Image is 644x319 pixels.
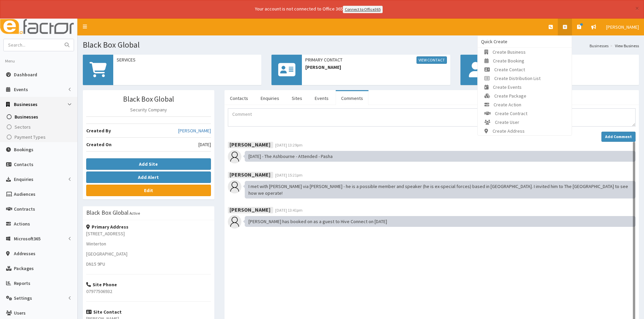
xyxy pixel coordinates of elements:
[275,208,303,213] span: [DATE] 13:41pm
[14,280,30,286] span: Reports
[230,206,270,213] b: [PERSON_NAME]
[86,230,211,237] p: [STREET_ADDRESS]
[494,102,521,108] span: Create Action
[245,181,636,198] div: I met with [PERSON_NAME] via [PERSON_NAME] - he is a possible member and speaker (he is ex-specia...
[494,75,541,81] span: Create Distribution List
[343,6,383,13] a: Connect to Office365
[14,265,34,271] span: Packages
[228,108,636,127] textarea: Comment
[606,24,639,30] span: [PERSON_NAME]
[336,91,368,105] a: Comments
[2,132,77,142] a: Payment Types
[255,91,285,105] a: Enquiries
[14,236,41,242] span: Microsoft365
[14,101,38,107] span: Businesses
[493,84,522,90] span: Create Events
[305,56,447,64] span: Primary Contact
[2,122,77,132] a: Sectors
[478,91,572,100] a: Create Package
[478,48,572,56] a: Create Business
[478,83,572,91] a: Create Events
[478,118,572,127] a: Create User
[15,134,46,140] span: Payment Types
[144,187,153,193] b: Edit
[478,127,572,135] a: Create Address
[138,174,159,180] b: Add Alert
[416,56,447,64] a: View Contact
[230,141,270,148] b: [PERSON_NAME]
[15,114,38,120] span: Businesses
[86,141,112,148] b: Created On
[478,109,572,118] a: Create Contract
[635,5,639,12] button: ×
[14,176,33,182] span: Enquiries
[2,112,77,122] a: Businesses
[139,161,158,167] b: Add Site
[14,86,28,92] span: Events
[245,151,636,162] div: [DATE] - The Ashbourne - Attended - Pasha
[86,171,211,183] button: Add Alert
[86,309,122,315] strong: Site Contact
[86,250,211,257] p: [GEOGRAPHIC_DATA]
[121,5,517,13] div: Your account is not connected to Office 365
[15,124,31,130] span: Sectors
[86,288,211,295] p: 07977506932
[178,127,211,134] a: [PERSON_NAME]
[86,261,211,267] p: DN15 9PU
[286,91,308,105] a: Sites
[86,240,211,247] p: Winterton
[230,171,270,178] b: [PERSON_NAME]
[14,221,30,227] span: Actions
[14,147,33,153] span: Bookings
[601,132,636,142] button: Add Comment
[275,142,303,148] span: [DATE] 13:29pm
[117,56,258,63] span: Services
[86,224,128,230] strong: Primary Address
[590,43,609,49] a: Businesses
[4,39,61,51] input: Search...
[86,210,128,216] h3: Black Box Global
[494,67,525,73] span: Create Contact
[129,211,140,216] small: Active
[309,91,334,105] a: Events
[478,36,572,48] li: Quick Create
[86,106,211,113] p: Security Company
[245,216,636,227] div: [PERSON_NAME] has booked on as a guest to Hive Connect on [DATE]
[198,141,211,148] span: [DATE]
[86,282,117,288] strong: Site Phone
[14,250,35,257] span: Addresses
[83,41,639,49] h1: Black Box Global
[224,91,254,105] a: Contacts
[14,161,33,167] span: Contacts
[14,72,37,78] span: Dashboard
[601,19,644,35] a: [PERSON_NAME]
[275,172,303,178] span: [DATE] 15:21pm
[605,134,632,139] strong: Add Comment
[14,295,32,301] span: Settings
[14,191,35,197] span: Audiences
[14,206,35,212] span: Contracts
[86,95,211,103] h3: Black Box Global
[478,65,572,74] a: Create Contact
[493,128,525,134] span: Create Address
[493,58,524,64] span: Create Booking
[14,310,26,316] span: Users
[86,185,211,196] a: Edit
[495,110,527,116] span: Create Contract
[495,119,519,125] span: Create User
[305,64,447,71] span: [PERSON_NAME]
[478,56,572,65] a: Create Booking
[478,74,572,83] a: Create Distribution List
[609,43,639,49] li: View Business
[494,93,526,99] span: Create Package
[86,128,111,134] b: Created By
[493,49,526,55] span: Create Business
[478,100,572,109] a: Create Action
